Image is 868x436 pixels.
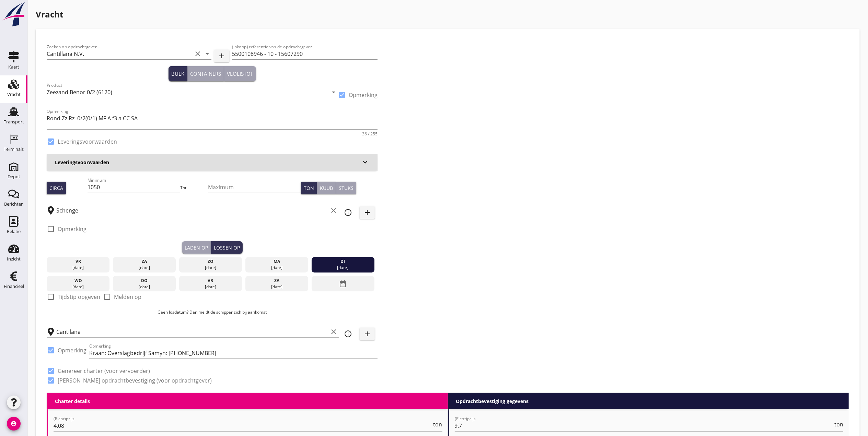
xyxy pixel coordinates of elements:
label: Melden op [114,293,141,300]
input: Product [47,87,328,98]
div: [DATE] [181,284,241,290]
div: Berichten [4,202,24,206]
div: vr [181,278,241,284]
label: Opmerking [58,347,86,354]
i: add [363,330,371,338]
button: Containers [187,66,224,81]
label: Leveringsvoorwaarden [58,138,117,145]
span: ton [834,422,843,427]
h1: Vracht [36,8,860,21]
label: Tijdstip opgeven [58,293,100,300]
i: account_circle [7,417,21,431]
div: vr [48,258,108,265]
div: Vloeistof [227,70,253,78]
div: zo [181,258,241,265]
input: Minimum [88,182,181,193]
button: Laden op [182,241,211,254]
div: Laden op [185,244,208,251]
i: arrow_drop_down [329,88,338,96]
div: Financieel [4,284,24,289]
i: arrow_drop_down [203,50,211,58]
button: Circa [47,182,66,194]
div: [DATE] [247,284,306,290]
div: Bulk [171,70,184,78]
div: do [115,278,174,284]
label: Genereer charter (voor vervoerder) [58,367,150,374]
div: Transport [4,120,24,124]
label: Opmerking [349,92,378,98]
div: Vracht [7,92,21,97]
div: di [313,258,373,265]
div: [DATE] [313,265,373,271]
div: Tot [180,185,208,191]
input: Laadplaats [56,205,328,216]
div: [DATE] [247,265,306,271]
i: add [363,208,371,217]
i: info_outline [344,208,352,217]
i: date_range [339,278,347,290]
div: Circa [49,184,63,192]
div: Relatie [7,229,21,234]
img: logo-small.a267ee39.svg [1,2,26,27]
div: [DATE] [48,265,108,271]
i: clear [329,328,338,336]
div: [DATE] [115,265,174,271]
h3: Leveringsvoorwaarden [55,159,361,166]
i: keyboard_arrow_down [361,158,369,166]
input: (Richt)prijs [455,420,833,431]
button: Vloeistof [224,66,256,81]
div: ma [247,258,306,265]
button: Stuks [336,182,356,194]
i: clear [329,206,338,215]
i: add [218,52,226,60]
button: Ton [301,182,317,194]
div: Depot [8,174,20,179]
div: Containers [190,70,221,78]
div: [DATE] [115,284,174,290]
div: Stuks [339,184,354,192]
label: [PERSON_NAME] opdrachtbevestiging (voor opdrachtgever) [58,377,212,384]
div: Kuub [320,184,333,192]
div: wo [48,278,108,284]
textarea: Opmerking [47,113,378,129]
div: [DATE] [48,284,108,290]
button: Lossen op [211,241,243,254]
input: Maximum [208,182,301,193]
div: Terminals [4,147,24,152]
div: Inzicht [7,257,21,261]
p: Geen losdatum? Dan meldt de schipper zich bij aankomst [47,309,378,315]
div: 36 / 255 [362,132,378,136]
div: za [115,258,174,265]
div: za [247,278,306,284]
i: info_outline [344,330,352,338]
input: Opmerking [89,348,378,359]
div: Lossen op [214,244,240,251]
input: Losplaats [56,326,328,337]
div: Kaart [8,65,19,69]
button: Bulk [169,66,187,81]
button: Kuub [317,182,336,194]
input: Zoeken op opdrachtgever... [47,48,192,59]
div: [DATE] [181,265,241,271]
input: (Richt)prijs [54,420,432,431]
i: clear [194,50,202,58]
span: ton [433,422,442,427]
label: Opmerking [58,226,86,232]
div: Ton [304,184,314,192]
input: (inkoop) referentie van de opdrachtgever [232,48,378,59]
